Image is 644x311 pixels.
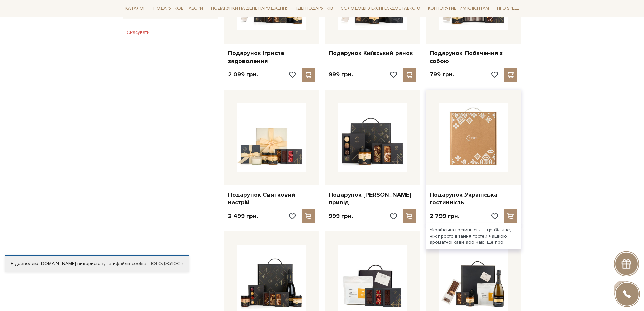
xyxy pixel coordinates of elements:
a: Подарунок Київський ранок [329,49,416,57]
div: Українська гостинність — це більше, ніж просто вітання гостей чашкою ароматної кави або чаю. Це п... [426,223,521,250]
img: Подарунок Українська гостинність [439,103,508,172]
span: Ідеї подарунків [294,3,336,14]
p: 799 грн. [430,71,454,79]
a: Погоджуюсь [149,261,183,267]
p: 999 грн. [329,212,353,220]
a: Корпоративним клієнтам [425,3,492,14]
span: Подарунки на День народження [208,3,291,14]
span: Подарункові набори [151,3,206,14]
a: Солодощі з експрес-доставкою [338,3,423,14]
a: Подарунок [PERSON_NAME] привід [329,191,416,207]
a: файли cookie [116,261,146,266]
p: 2 799 грн. [430,212,459,220]
a: Подарунок Ігристе задоволення [228,49,315,65]
span: Про Spell [494,3,521,14]
button: Скасувати [123,27,154,38]
p: 2 099 грн. [228,71,258,79]
a: Подарунок Українська гостинність [430,191,517,207]
p: 2 499 грн. [228,212,258,220]
a: Подарунок Побачення з собою [430,49,517,65]
p: 999 грн. [329,71,353,79]
span: Каталог [123,3,148,14]
div: Я дозволяю [DOMAIN_NAME] використовувати [5,261,189,267]
a: Подарунок Святковий настрій [228,191,315,207]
